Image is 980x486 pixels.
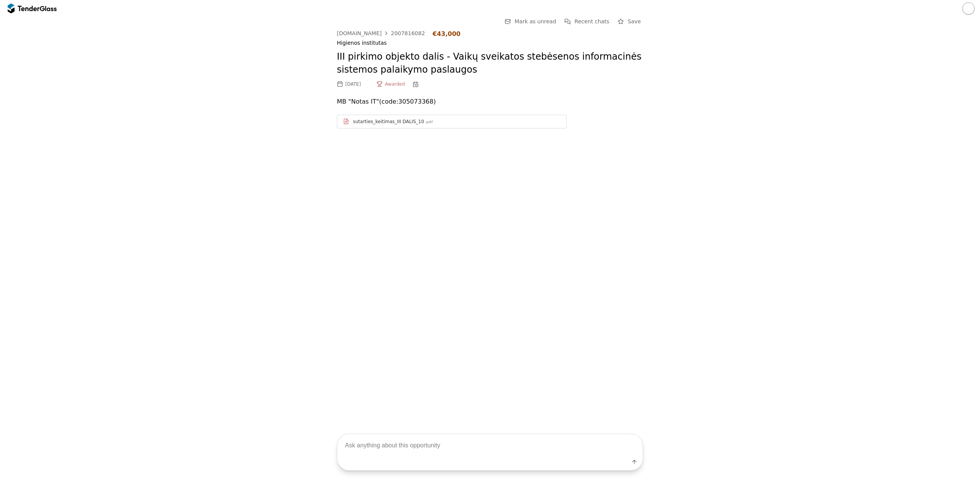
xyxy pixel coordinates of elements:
div: 2007816082 [391,31,425,36]
h2: III pirkimo objekto dalis - Vaikų sveikatos stebėsenos informacinės sistemos palaikymo paslaugos [337,50,643,76]
div: [DOMAIN_NAME] [337,31,382,36]
span: Awarded [385,81,405,87]
p: MB "Notas IT" (code: 305073368 ) [337,96,643,107]
a: [DOMAIN_NAME]2007816082 [337,30,425,36]
button: Save [616,17,643,26]
div: .pdf [425,120,433,125]
span: Mark as unread [514,18,556,24]
span: Recent chats [575,18,609,24]
button: Recent chats [562,17,612,26]
div: Higienos institutas [337,40,643,46]
div: €43,000 [433,30,461,37]
button: Mark as unread [502,17,559,26]
a: sutarties_keitimas_III DALIS_10.pdf [337,115,567,128]
div: [DATE] [345,81,361,87]
span: Save [628,18,641,24]
div: sutarties_keitimas_III DALIS_10 [353,119,424,125]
